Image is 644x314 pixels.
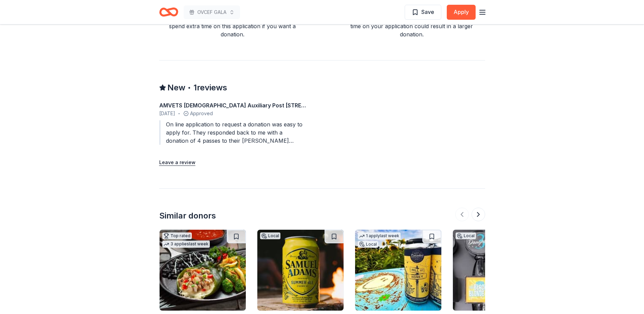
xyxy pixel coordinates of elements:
div: Local [456,232,476,239]
span: • [178,111,180,116]
span: New [167,82,185,93]
button: Leave a review [159,158,196,167]
div: On line application to request a donation was easy to apply for. They responded back to me with a... [159,120,306,145]
div: 3 applies last week [162,241,210,248]
span: [DATE] [159,109,175,118]
span: • [187,84,191,91]
div: Similar donors [159,210,216,221]
div: Heaven Hill Brands is be sure to spend extra time on this application if you want a donation. [167,14,298,38]
img: Image for Flounder Brewing [355,230,441,311]
div: Top rated [162,232,192,239]
button: Apply [447,5,476,20]
img: Image for Samuel Adams [257,230,344,311]
button: OVCEF GALA [184,5,240,19]
img: Image for 3 Daughters Brewing [453,230,539,311]
button: Save [405,5,441,20]
span: Save [421,7,434,16]
div: Approved [159,109,306,118]
div: AMVETS [DEMOGRAPHIC_DATA] Auxiliary Post [STREET_ADDRESS] [159,101,306,109]
div: Local [358,241,378,248]
span: 1 reviews [194,82,227,93]
div: 1 apply last week [358,232,401,240]
div: Local [260,232,280,239]
div: Heaven Hill Brands's donation is extra time on your application could result in a larger donation. [347,14,477,38]
img: Image for Abuelo's [160,230,246,311]
a: Home [159,4,178,20]
span: OVCEF GALA [197,8,226,16]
